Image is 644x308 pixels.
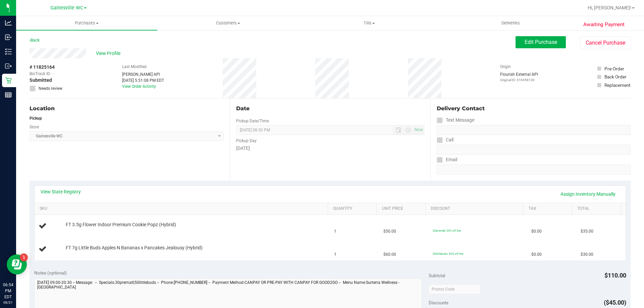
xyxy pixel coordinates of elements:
span: Tills [299,20,439,26]
input: Format: (999) 999-9999 [437,125,631,135]
inline-svg: Outbound [5,63,12,69]
inline-svg: Retail [5,77,12,84]
a: Discount [431,206,521,211]
inline-svg: Reports [5,91,12,98]
div: Date [236,105,424,113]
inline-svg: Analytics [5,19,12,26]
a: Unit Price [382,206,423,211]
span: Hi, [PERSON_NAME]! [588,5,631,10]
button: Cancel Purchase [580,37,631,49]
inline-svg: Inbound [5,34,12,41]
span: 50littlebuds: 50% off line [433,252,463,255]
a: Deliveries [440,16,581,30]
label: Origin [500,64,511,70]
label: Last Modified [122,64,147,70]
span: FT 7g Little Buds Apples N Bananas x Pancakes Jealousy (Hybrid) [66,245,203,251]
label: Pickup Date/Time [236,118,269,124]
span: $60.00 [383,251,396,258]
span: BioTrack ID: [30,71,51,77]
label: Call [437,135,453,145]
span: Deliveries [492,20,529,26]
div: [DATE] 5:51:08 PM EDT [122,77,164,83]
label: Pickup Day [236,138,257,144]
p: 08/21 [3,300,13,305]
span: Needs review [39,85,62,91]
label: Store [30,124,39,130]
span: Awaiting Payment [583,21,625,28]
span: 1 [334,251,336,258]
div: Replacement [604,82,630,88]
span: Gainesville WC [50,5,83,11]
a: Tills [299,16,440,30]
p: 06:54 PM EDT [3,282,13,300]
div: Delivery Contact [437,105,631,113]
inline-svg: Inventory [5,48,12,55]
span: $0.00 [531,251,542,258]
a: Quantity [333,206,374,211]
span: View Profile [96,50,123,57]
span: $35.00 [581,228,593,235]
span: $50.00 [383,228,396,235]
div: Location [30,105,224,113]
span: 1 [334,228,336,235]
span: Edit Purchase [525,39,557,45]
a: Assign Inventory Manually [556,188,620,200]
span: FT 3.5g Flower Indoor Premium Cookie Popz (Hybrid) [66,222,176,228]
span: - [53,71,54,77]
span: $110.00 [604,272,626,279]
a: View State Registry [41,188,81,195]
span: Submitted [30,77,52,84]
a: SKU [40,206,325,211]
div: [DATE] [236,145,424,152]
span: $30.00 [581,251,593,258]
span: Notes (optional) [34,270,67,275]
div: Back Order [604,73,627,80]
span: $0.00 [531,228,542,235]
div: Flourish External API [500,71,538,82]
strong: Pickup [30,116,42,121]
input: Format: (999) 999-9999 [437,145,631,155]
span: 30premall: 30% off line [433,229,461,232]
span: Customers [158,20,298,26]
a: Back [30,38,40,43]
span: # 11825164 [30,64,55,71]
p: Original ID: 316458130 [500,77,538,82]
iframe: Resource center unread badge [20,253,28,261]
label: Email [437,155,457,165]
a: Purchases [16,16,157,30]
label: Text Message [437,115,474,125]
iframe: Resource center [7,254,27,274]
div: Pre-Order [604,65,624,72]
a: Tax [529,206,570,211]
span: Purchases [16,20,157,26]
button: Edit Purchase [516,36,566,48]
div: [PERSON_NAME] API [122,71,164,77]
a: Total [577,206,618,211]
span: Subtotal [429,273,445,278]
a: View Order Activity [122,84,156,89]
span: ($45.00) [604,299,626,306]
a: Customers [157,16,299,30]
input: Promo Code [429,284,481,294]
